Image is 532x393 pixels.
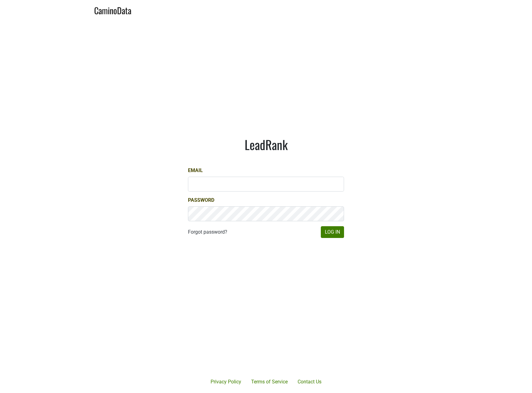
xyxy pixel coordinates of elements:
[188,167,203,174] label: Email
[246,376,293,388] a: Terms of Service
[94,2,131,17] a: CaminoData
[293,376,326,388] a: Contact Us
[321,226,344,238] button: Log In
[188,137,344,152] h1: LeadRank
[188,196,214,204] label: Password
[206,376,246,388] a: Privacy Policy
[188,228,227,236] a: Forgot password?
